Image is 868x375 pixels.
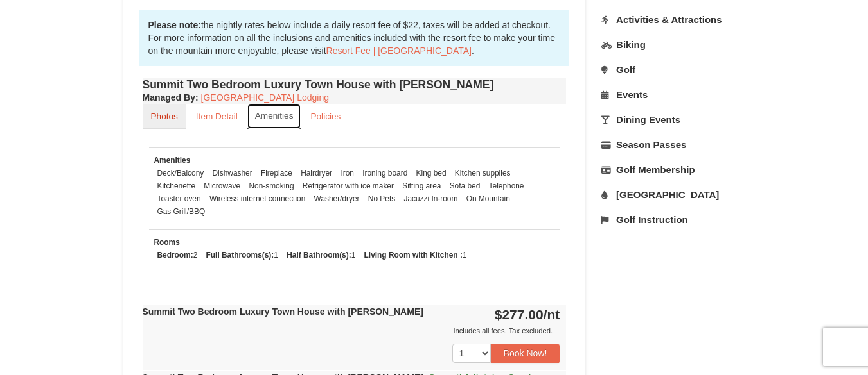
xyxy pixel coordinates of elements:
[601,208,745,231] a: Golf Instruction
[601,8,745,31] a: Activities & Attractions
[247,104,301,129] a: Amenities
[154,192,204,205] li: Toaster oven
[463,192,513,205] li: On Mountain
[143,92,195,103] span: Managed By
[601,33,745,56] a: Biking
[601,83,745,106] a: Events
[326,46,472,56] a: Resort Fee | [GEOGRAPHIC_DATA]
[139,10,570,66] div: the nightly rates below include a daily resort fee of $22, taxes will be added at checkout. For m...
[544,307,560,322] span: /nt
[302,104,349,129] a: Policies
[143,78,567,91] h4: Summit Two Bedroom Luxury Town House with [PERSON_NAME]
[143,306,423,317] strong: Summit Two Bedroom Luxury Town House with [PERSON_NAME]
[143,92,199,103] strong: :
[400,192,461,205] li: Jacuzzi In-room
[359,167,411,179] li: Ironing board
[154,238,180,247] small: Rooms
[337,167,357,179] li: Iron
[154,167,208,179] li: Deck/Balcony
[601,183,745,206] a: [GEOGRAPHIC_DATA]
[365,192,398,205] li: No Pets
[361,249,470,262] li: 1
[143,324,560,337] div: Includes all fees. Tax excluded.
[287,251,351,260] strong: Half Bathroom(s):
[258,167,296,179] li: Fireplace
[310,112,341,121] small: Policies
[601,158,745,181] a: Golf Membership
[299,179,397,192] li: Refrigerator with ice maker
[154,249,201,262] li: 2
[148,20,201,30] strong: Please note:
[154,156,191,165] small: Amenities
[154,179,199,192] li: Kitchenette
[157,251,193,260] strong: Bedroom:
[209,167,256,179] li: Dishwasher
[201,92,329,103] a: [GEOGRAPHIC_DATA] Lodging
[297,167,335,179] li: Hairdryer
[255,111,294,121] small: Amenities
[151,112,178,121] small: Photos
[283,249,359,262] li: 1
[196,112,238,121] small: Item Detail
[143,104,186,129] a: Photos
[188,104,246,129] a: Item Detail
[601,133,745,156] a: Season Passes
[601,58,745,81] a: Golf
[486,179,527,192] li: Telephone
[399,179,444,192] li: Sitting area
[311,192,363,205] li: Washer/dryer
[491,344,560,363] button: Book Now!
[200,179,244,192] li: Microwave
[452,167,514,179] li: Kitchen supplies
[364,251,463,260] strong: Living Room with Kitchen :
[413,167,450,179] li: King bed
[495,307,560,322] strong: $277.00
[203,249,281,262] li: 1
[245,179,297,192] li: Non-smoking
[154,205,209,218] li: Gas Grill/BBQ
[206,251,274,260] strong: Full Bathrooms(s):
[601,108,745,131] a: Dining Events
[206,192,308,205] li: Wireless internet connection
[447,179,484,192] li: Sofa bed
